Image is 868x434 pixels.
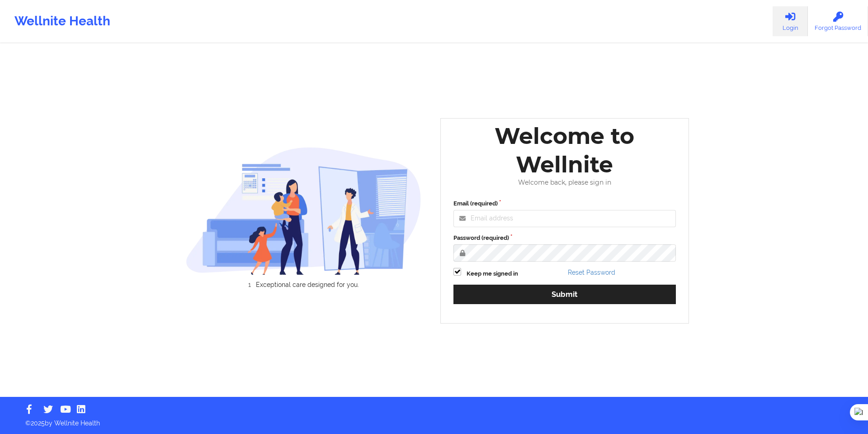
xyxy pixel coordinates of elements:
button: Submit [453,285,676,304]
div: Welcome to Wellnite [447,122,682,179]
p: © 2025 by Wellnite Health [19,412,849,428]
label: Keep me signed in [467,269,518,278]
div: Welcome back, please sign in [447,179,682,186]
label: Password (required) [453,234,676,243]
li: Exceptional care designed for you. [193,281,421,288]
img: wellnite-auth-hero_200.c722682e.png [186,147,422,275]
a: Reset Password [568,269,615,276]
input: Email address [453,210,676,227]
label: Email (required) [453,199,676,208]
a: Forgot Password [808,6,868,36]
a: Login [773,6,808,36]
